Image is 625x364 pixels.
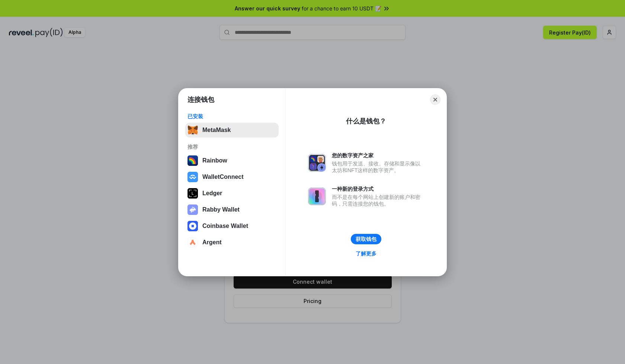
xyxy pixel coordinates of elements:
[185,202,279,217] button: Rabby Wallet
[185,123,279,138] button: MetaMask
[187,172,198,182] img: svg+xml,%3Csvg%20width%3D%2228%22%20height%3D%2228%22%20viewBox%3D%220%200%2028%2028%22%20fill%3D...
[332,160,424,174] div: 钱包用于发送、接收、存储和显示像以太坊和NFT这样的数字资产。
[187,113,276,120] div: 已安装
[202,157,227,164] div: Rainbow
[332,186,424,192] div: 一种新的登录方式
[185,235,279,250] button: Argent
[187,125,198,135] img: svg+xml,%3Csvg%20fill%3D%22none%22%20height%3D%2233%22%20viewBox%3D%220%200%2035%2033%22%20width%...
[202,127,231,133] div: MetaMask
[332,194,424,207] div: 而不是在每个网站上创建新的账户和密码，只需连接您的钱包。
[187,155,198,166] img: svg+xml,%3Csvg%20width%3D%22120%22%20height%3D%22120%22%20viewBox%3D%220%200%20120%20120%22%20fil...
[332,152,424,159] div: 您的数字资产之家
[356,250,376,257] div: 了解更多
[430,94,440,105] button: Close
[351,249,381,258] a: 了解更多
[187,237,198,248] img: svg+xml,%3Csvg%20width%3D%2228%22%20height%3D%2228%22%20viewBox%3D%220%200%2028%2028%22%20fill%3D...
[351,234,381,244] button: 获取钱包
[187,95,214,104] h1: 连接钱包
[185,186,279,201] button: Ledger
[308,154,326,172] img: svg+xml,%3Csvg%20xmlns%3D%22http%3A%2F%2Fwww.w3.org%2F2000%2Fsvg%22%20fill%3D%22none%22%20viewBox...
[185,219,279,233] button: Coinbase Wallet
[346,117,386,126] div: 什么是钱包？
[185,153,279,168] button: Rainbow
[202,174,244,180] div: WalletConnect
[187,188,198,199] img: svg+xml,%3Csvg%20xmlns%3D%22http%3A%2F%2Fwww.w3.org%2F2000%2Fsvg%22%20width%3D%2228%22%20height%3...
[202,239,222,246] div: Argent
[202,206,240,213] div: Rabby Wallet
[202,223,248,229] div: Coinbase Wallet
[185,170,279,184] button: WalletConnect
[356,236,376,242] div: 获取钱包
[187,221,198,231] img: svg+xml,%3Csvg%20width%3D%2228%22%20height%3D%2228%22%20viewBox%3D%220%200%2028%2028%22%20fill%3D...
[187,204,198,215] img: svg+xml,%3Csvg%20xmlns%3D%22http%3A%2F%2Fwww.w3.org%2F2000%2Fsvg%22%20fill%3D%22none%22%20viewBox...
[187,144,276,150] div: 推荐
[202,190,222,197] div: Ledger
[308,187,326,205] img: svg+xml,%3Csvg%20xmlns%3D%22http%3A%2F%2Fwww.w3.org%2F2000%2Fsvg%22%20fill%3D%22none%22%20viewBox...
